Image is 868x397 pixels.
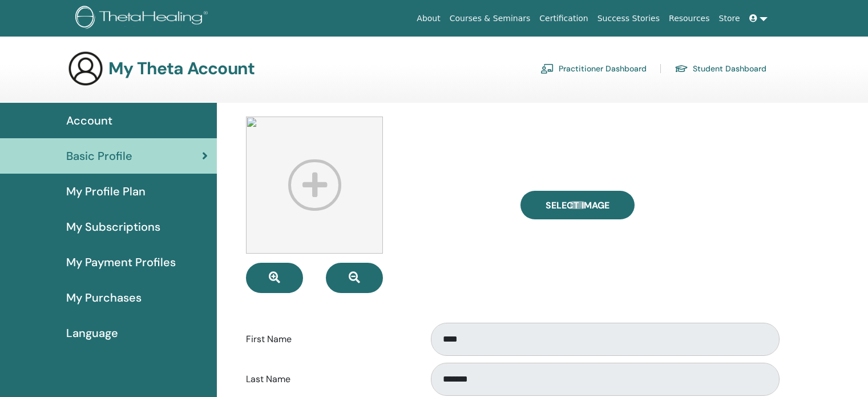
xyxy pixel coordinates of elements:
[66,112,112,129] span: Account
[593,8,664,29] a: Success Stories
[66,324,118,342] span: Language
[75,6,212,31] img: logo.png
[237,328,420,350] label: First Name
[66,289,142,306] span: My Purchases
[664,8,714,29] a: Resources
[570,201,585,209] input: Select Image
[246,117,383,254] img: profile
[445,8,535,29] a: Courses & Seminars
[66,254,176,271] span: My Payment Profiles
[535,8,592,29] a: Certification
[540,59,647,78] a: Practitioner Dashboard
[675,59,766,78] a: Student Dashboard
[412,8,445,29] a: About
[67,50,104,87] img: generic-user-icon.jpg
[66,218,160,235] span: My Subscriptions
[66,147,132,165] span: Basic Profile
[66,183,146,200] span: My Profile Plan
[546,199,609,211] span: Select Image
[108,58,255,79] h3: My Theta Account
[714,8,745,29] a: Store
[237,368,420,390] label: Last Name
[675,64,688,74] img: graduation-cap.svg
[540,63,554,74] img: chalkboard-teacher.svg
